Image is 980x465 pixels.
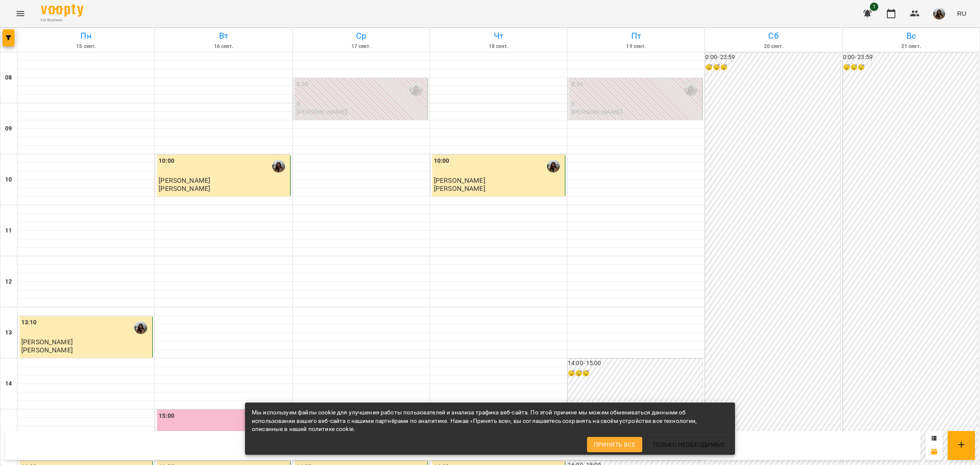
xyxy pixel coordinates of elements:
h6: Сб [706,29,840,43]
span: 1 [870,3,878,11]
h6: 0:00 - 23:59 [705,53,840,62]
label: 15:00 [159,411,174,421]
h6: 0:00 - 23:59 [843,53,978,62]
span: Принять все [594,439,635,450]
h6: 12 [5,277,12,286]
span: RU [957,9,966,18]
p: [PERSON_NAME] [571,108,623,116]
label: 10:00 [159,156,174,166]
h6: 😴😴😴 [705,63,840,72]
label: 13:10 [21,318,37,327]
h6: 09 [5,124,12,133]
label: 8:30 [571,80,583,89]
h6: 17 сент. [294,43,428,51]
h6: 18 сент. [431,43,566,51]
button: Только необходимые [646,437,732,452]
span: [PERSON_NAME] [21,338,73,346]
h6: 19 сент. [569,43,703,51]
span: [PERSON_NAME] [159,176,210,184]
button: Menu [10,3,31,24]
p: [PERSON_NAME] [296,108,348,116]
h6: 21 сент. [844,43,978,51]
img: Voopty Logo [41,4,83,17]
h6: Пт [569,29,703,43]
h6: 16 сент. [156,43,291,51]
label: 10:00 [434,156,450,166]
h6: Ср [294,29,428,43]
h6: 14:00 - 15:00 [568,359,703,368]
h6: Вс [844,29,978,43]
img: Анна Рожнятовська [134,321,147,334]
p: [PERSON_NAME] [159,185,210,192]
h6: 15 сент. [19,43,153,51]
p: [PERSON_NAME] [434,185,485,192]
img: Анна Рожнятовська [410,83,422,96]
button: Принять все [587,437,642,452]
span: Только необходимые [652,439,725,450]
h6: Чт [431,29,566,43]
h6: 11 [5,226,12,235]
div: Мы используем файлы cookie для улучшения работы пользователей и анализа трафика веб-сайта. По это... [252,405,728,437]
h6: 20 сент. [706,43,840,51]
button: RU [954,6,970,21]
h6: Вт [156,29,291,43]
h6: 10 [5,175,12,184]
span: [PERSON_NAME] [434,176,485,184]
p: 0 [571,100,701,108]
label: 8:30 [296,80,308,89]
img: Анна Рожнятовська [272,160,285,173]
h6: 14 [5,379,12,388]
img: Анна Рожнятовська [547,160,560,173]
img: cf3ea0a0c680b25cc987e5e4629d86f3.jpg [933,8,945,20]
h6: 😴😴😴 [568,369,703,378]
h6: 13 [5,328,12,337]
img: Анна Рожнятовська [684,83,697,96]
span: For Business [41,17,83,23]
h6: Пн [19,29,153,43]
h6: 😴😴😴 [843,63,978,72]
p: [PERSON_NAME] [21,346,73,354]
h6: 08 [5,73,12,82]
p: 0 [296,100,426,108]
